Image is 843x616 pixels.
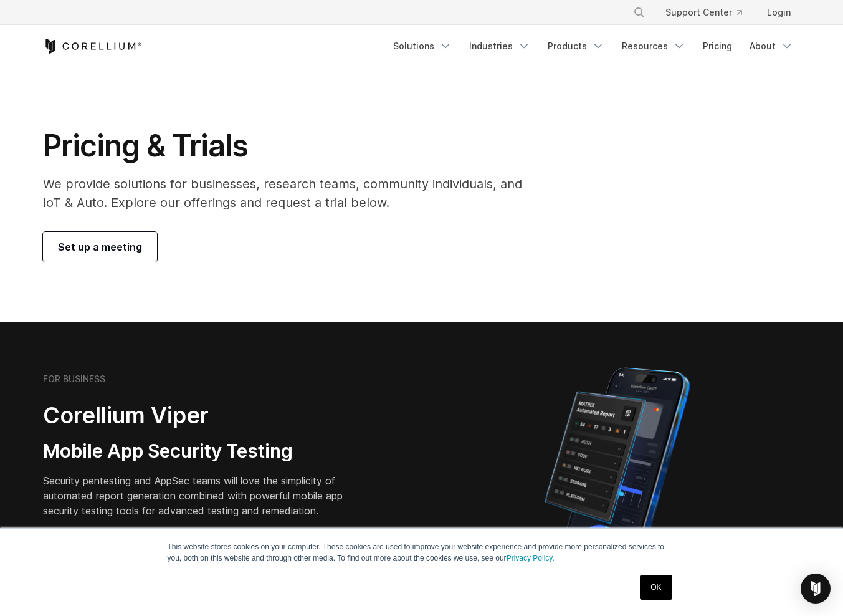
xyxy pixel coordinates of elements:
a: Products [540,35,612,57]
h1: Pricing & Trials [43,127,540,165]
button: Search [628,1,650,24]
span: Set up a meeting [58,239,142,254]
a: Support Center [655,1,752,24]
a: OK [640,575,672,600]
div: Navigation Menu [618,1,801,24]
div: Open Intercom Messenger [801,574,831,604]
a: About [742,35,801,57]
h2: Corellium Viper [43,402,362,430]
a: Solutions [386,35,459,57]
a: Resources [614,35,693,57]
a: Corellium Home [43,39,142,54]
a: Pricing [695,35,740,57]
img: Corellium MATRIX automated report on iPhone showing app vulnerability test results across securit... [523,362,711,580]
p: Security pentesting and AppSec teams will love the simplicity of automated report generation comb... [43,473,362,518]
div: Navigation Menu [386,35,801,57]
p: This website stores cookies on your computer. These cookies are used to improve your website expe... [168,541,676,564]
a: Login [757,1,801,24]
a: Set up a meeting [43,232,157,262]
h6: FOR BUSINESS [43,373,105,385]
p: We provide solutions for businesses, research teams, community individuals, and IoT & Auto. Explo... [43,175,540,212]
a: Privacy Policy. [507,554,555,562]
h3: Mobile App Security Testing [43,440,362,463]
a: Industries [462,35,538,57]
